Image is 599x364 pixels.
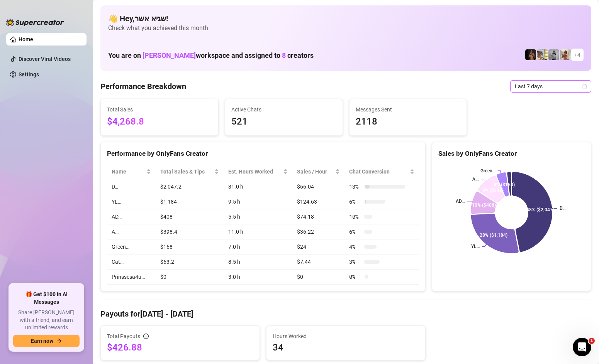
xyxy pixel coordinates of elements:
[100,81,186,92] h4: Performance Breakdown
[438,148,585,159] div: Sales by OnlyFans Creator
[292,179,344,194] td: $66.04
[107,270,156,285] td: Prinssesa4u…
[13,291,80,306] span: 🎁 Get $100 in AI Messages
[548,49,559,60] img: A
[107,148,419,159] div: Performance by OnlyFans Creator
[589,338,595,344] span: 1
[156,179,224,194] td: $2,047.2
[143,334,149,339] span: info-circle
[349,212,361,221] span: 10 %
[525,49,536,60] img: D
[349,258,361,266] span: 3 %
[273,341,419,354] span: 34
[349,243,361,251] span: 4 %
[574,51,580,59] span: + 4
[349,228,361,236] span: 6 %
[19,36,33,42] a: Home
[224,254,292,270] td: 8.5 h
[356,105,461,114] span: Messages Sent
[160,167,213,176] span: Total Sales & Tips
[297,167,334,176] span: Sales / Hour
[100,308,591,319] h4: Payouts for [DATE] - [DATE]
[480,168,495,174] text: Green…
[349,273,361,281] span: 0 %
[224,270,292,285] td: 3.0 h
[156,270,224,285] td: $0
[13,335,80,347] button: Earn nowarrow-right
[107,105,212,114] span: Total Sales
[107,239,156,254] td: Green…
[349,182,361,191] span: 13 %
[456,199,465,204] text: AD…
[560,206,565,211] text: D…
[156,209,224,224] td: $408
[108,51,314,60] h1: You are on workspace and assigned to creators
[13,309,80,332] span: Share [PERSON_NAME] with a friend, and earn unlimited rewards
[292,270,344,285] td: $0
[349,167,408,176] span: Chat Conversion
[224,224,292,239] td: 11.0 h
[344,164,419,179] th: Chat Conversion
[292,164,344,179] th: Sales / Hour
[107,194,156,209] td: YL…
[231,105,336,114] span: Active Chats
[224,239,292,254] td: 7.0 h
[107,179,156,194] td: D…
[6,19,64,26] img: logo-BBDzfeDw.svg
[515,81,587,92] span: Last 7 days
[156,224,224,239] td: $398.4
[292,239,344,254] td: $24
[560,49,571,60] img: Green
[224,179,292,194] td: 31.0 h
[112,167,145,176] span: Name
[19,71,39,78] a: Settings
[107,332,140,340] span: Total Payouts
[156,194,224,209] td: $1,184
[282,51,286,59] span: 8
[292,224,344,239] td: $36.22
[108,24,584,32] span: Check what you achieved this month
[472,177,479,182] text: A…
[349,197,361,206] span: 6 %
[292,209,344,224] td: $74.18
[471,244,480,249] text: YL…
[292,194,344,209] td: $124.63
[107,115,212,129] span: $4,268.8
[156,164,224,179] th: Total Sales & Tips
[107,341,253,354] span: $426.88
[582,84,587,89] span: calendar
[273,332,419,340] span: Hours Worked
[292,254,344,270] td: $7.44
[19,56,71,62] a: Discover Viral Videos
[231,115,336,129] span: 521
[156,254,224,270] td: $63.2
[573,338,591,356] iframe: Intercom live chat
[156,239,224,254] td: $168
[107,224,156,239] td: A…
[31,338,53,344] span: Earn now
[537,49,548,60] img: Prinssesa4u
[107,209,156,224] td: AD…
[224,209,292,224] td: 5.5 h
[356,115,461,129] span: 2118
[224,194,292,209] td: 9.5 h
[56,338,62,344] span: arrow-right
[228,167,282,176] div: Est. Hours Worked
[107,254,156,270] td: Cat…
[108,13,584,24] h4: 👋 Hey, שגיא אשר !
[143,51,196,59] span: [PERSON_NAME]
[107,164,156,179] th: Name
